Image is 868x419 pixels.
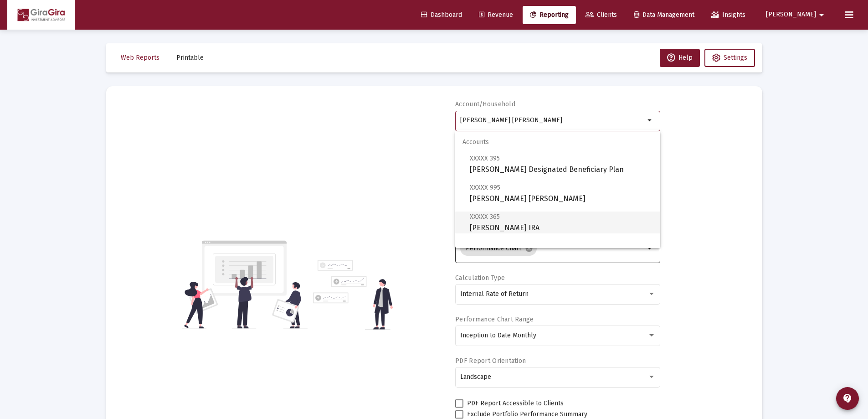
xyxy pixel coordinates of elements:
[169,49,211,67] button: Printable
[470,213,500,221] span: XXXXX 365
[121,54,159,62] span: Web Reports
[467,398,564,409] span: PDF Report Accessible to Clients
[645,115,656,126] mat-icon: arrow_drop_down
[455,241,660,263] span: Households
[525,244,533,253] mat-icon: cancel
[667,54,693,62] span: Help
[523,6,576,24] a: Reporting
[470,211,653,233] span: [PERSON_NAME] IRA
[455,316,534,323] label: Performance Chart Range
[724,54,747,62] span: Settings
[578,6,624,24] a: Clients
[704,6,753,24] a: Insights
[460,241,537,256] mat-chip: Performance Chart
[470,184,500,191] span: XXXXX 995
[455,100,515,108] label: Account/Household
[113,49,167,67] button: Web Reports
[414,6,469,24] a: Dashboard
[704,49,755,67] button: Settings
[755,5,838,24] button: [PERSON_NAME]
[660,49,700,67] button: Help
[627,6,702,24] a: Data Management
[470,155,500,162] span: XXXXX 395
[766,11,816,19] span: [PERSON_NAME]
[460,331,536,339] span: Inception to Date Monthly
[455,131,660,153] span: Accounts
[634,11,694,19] span: Data Management
[182,239,308,330] img: reporting
[586,11,617,19] span: Clients
[479,11,513,19] span: Revenue
[14,6,68,24] img: Dashboard
[472,6,520,24] a: Revenue
[460,290,529,298] span: Internal Rate of Return
[470,153,653,175] span: [PERSON_NAME] Designated Beneficiary Plan
[460,117,645,124] input: Search or select an account or household
[455,274,505,282] label: Calculation Type
[460,239,645,258] mat-chip-list: Selection
[530,11,569,19] span: Reporting
[313,260,393,330] img: reporting-alt
[816,6,827,24] mat-icon: arrow_drop_down
[645,243,656,254] mat-icon: arrow_drop_down
[176,54,204,62] span: Printable
[842,393,853,404] mat-icon: contact_support
[421,11,462,19] span: Dashboard
[711,11,745,19] span: Insights
[470,182,653,204] span: [PERSON_NAME] [PERSON_NAME]
[455,357,526,365] label: PDF Report Orientation
[460,373,491,381] span: Landscape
